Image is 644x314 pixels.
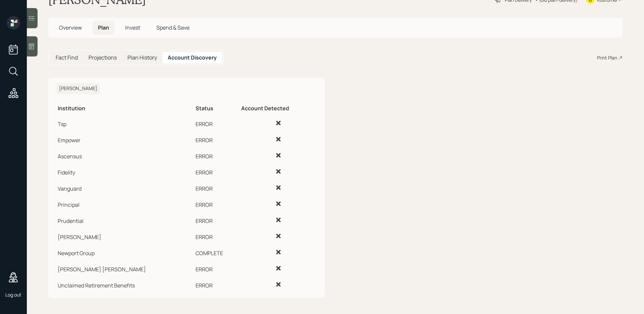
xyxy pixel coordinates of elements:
[194,180,240,196] td: ERROR
[56,115,194,131] td: Tsp
[56,83,100,94] h6: [PERSON_NAME]
[56,276,194,292] td: Unclaimed Retirement Benefits
[194,163,240,180] td: ERROR
[194,228,240,244] td: ERROR
[194,212,240,228] td: ERROR
[127,54,157,61] h5: Plan History
[59,24,82,31] span: Overview
[194,196,240,212] td: ERROR
[194,147,240,163] td: ERROR
[56,196,194,212] td: Principal
[125,24,140,31] span: Invest
[56,212,194,228] td: Prudential
[89,54,117,61] h5: Projections
[56,163,194,180] td: Fidelity
[194,131,240,147] td: ERROR
[56,260,194,276] td: [PERSON_NAME] [PERSON_NAME]
[168,54,217,61] h5: Account Discovery
[194,260,240,276] td: ERROR
[156,24,190,31] span: Spend & Save
[194,276,240,292] td: ERROR
[194,244,240,260] td: COMPLETE
[56,180,194,196] td: Vanguard
[194,115,240,131] td: ERROR
[56,100,194,115] th: Institution
[597,54,617,61] div: Print Plan
[56,54,78,61] h5: Fact Find
[56,131,194,147] td: Empower
[240,100,317,115] th: Account Detected
[56,147,194,163] td: Ascensus
[5,291,21,298] div: Log out
[194,100,240,115] th: Status
[56,244,194,260] td: Newport Group
[98,24,109,31] span: Plan
[56,228,194,244] td: [PERSON_NAME]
